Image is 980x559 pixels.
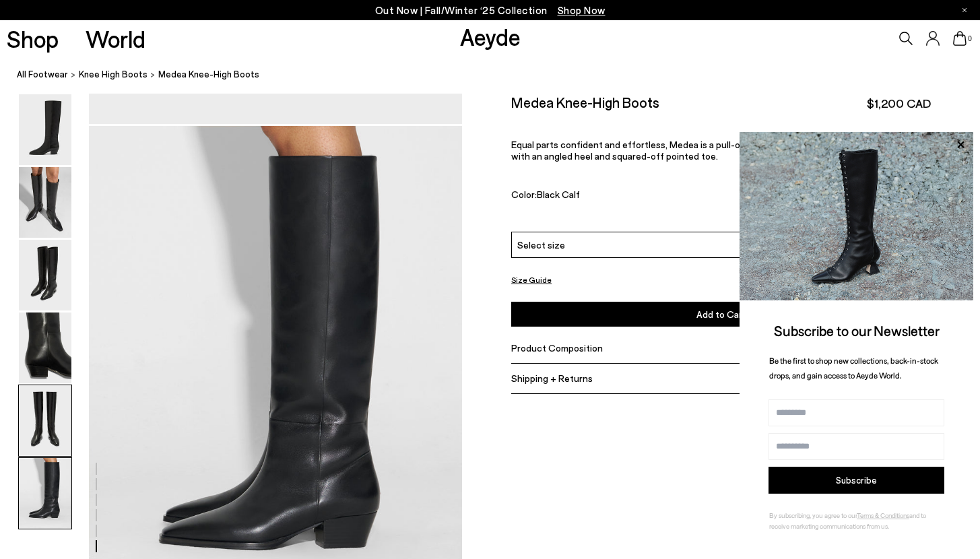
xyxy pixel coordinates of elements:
[967,35,973,42] span: 0
[17,57,980,94] nav: breadcrumb
[79,69,148,79] span: knee high boots
[867,95,931,112] span: $1,200 CAD
[953,31,967,46] a: 0
[558,4,606,16] span: Navigate to /collections/new-in
[79,67,148,81] a: knee high boots
[537,189,580,200] span: Black Calf
[857,511,909,519] a: Terms & Conditions
[774,322,940,339] span: Subscribe to our Newsletter
[7,27,59,51] a: Shop
[19,240,71,310] img: Medea Knee-High Boots - Image 3
[511,94,659,110] h2: Medea Knee-High Boots
[696,308,746,320] span: Add to Cart
[511,372,593,384] span: Shipping + Returns
[19,313,71,383] img: Medea Knee-High Boots - Image 4
[158,67,259,81] span: Medea Knee-High Boots
[517,237,565,251] span: Select size
[740,132,973,300] img: 2a6287a1333c9a56320fd6e7b3c4a9a9.jpg
[17,67,68,81] a: All Footwear
[375,2,606,19] p: Out Now | Fall/Winter ‘25 Collection
[769,511,857,519] span: By subscribing, you agree to our
[86,27,145,51] a: World
[19,94,71,165] img: Medea Knee-High Boots - Image 1
[511,302,931,327] button: Add to Cart
[511,189,814,204] div: Color:
[19,385,71,456] img: Medea Knee-High Boots - Image 5
[511,139,931,162] p: Equal parts confident and effortless, Medea is a pull-on boot with an understated profile, elevat...
[19,458,71,529] img: Medea Knee-High Boots - Image 6
[511,342,603,354] span: Product Composition
[511,271,552,288] button: Size Guide
[769,467,944,494] button: Subscribe
[769,356,938,381] span: Be the first to shop new collections, back-in-stock drops, and gain access to Aeyde World.
[460,22,521,51] a: Aeyde
[19,167,71,238] img: Medea Knee-High Boots - Image 2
